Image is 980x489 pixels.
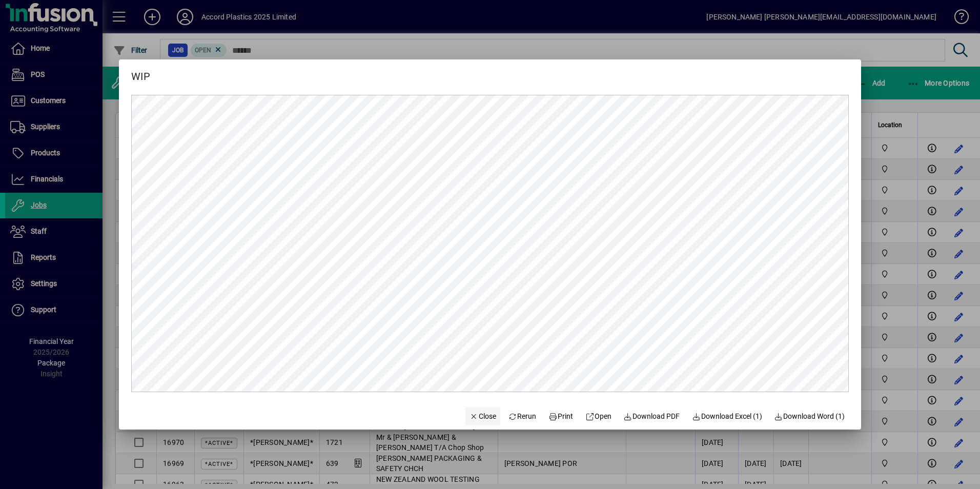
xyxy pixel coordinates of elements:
[585,411,611,422] span: Open
[624,411,680,422] span: Download PDF
[508,411,537,422] span: Rerun
[465,407,500,425] button: Close
[770,407,849,425] button: Download Word (1)
[620,407,684,425] a: Download PDF
[692,411,762,422] span: Download Excel (1)
[581,407,616,425] a: Open
[469,411,496,422] span: Close
[544,407,577,425] button: Print
[119,59,162,85] h2: WIP
[688,407,766,425] button: Download Excel (1)
[774,411,845,422] span: Download Word (1)
[548,411,573,422] span: Print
